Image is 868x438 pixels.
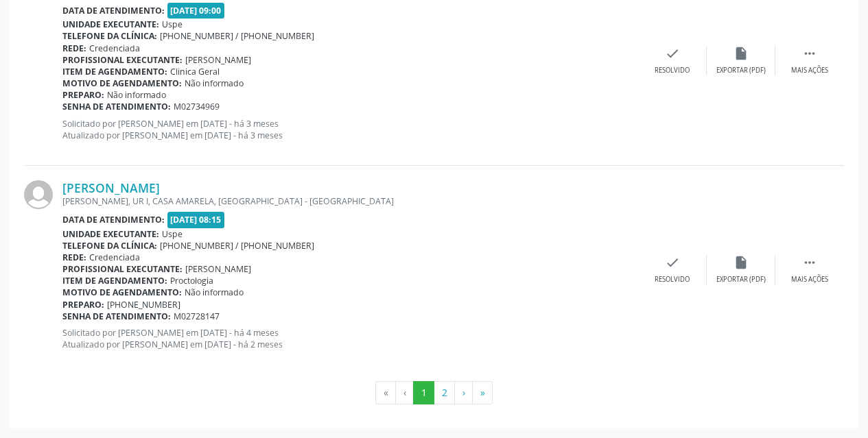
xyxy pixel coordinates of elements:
[162,228,183,240] span: Uspe
[413,381,434,404] button: Go to page 1
[665,255,680,270] i: check
[655,66,690,75] div: Resolvido
[62,19,159,30] b: Unidade executante:
[62,252,86,263] b: Rede:
[62,287,182,298] b: Motivo de agendamento:
[24,381,844,404] ul: Pagination
[716,66,766,75] div: Exportar (PDF)
[62,77,182,89] b: Motivo de agendamento:
[185,54,251,66] span: [PERSON_NAME]
[167,212,225,228] span: [DATE] 08:15
[62,30,157,42] b: Telefone da clínica:
[62,228,159,240] b: Unidade executante:
[62,299,104,311] b: Preparo:
[434,381,455,404] button: Go to page 2
[716,275,766,284] div: Exportar (PDF)
[802,255,817,270] i: 
[107,299,180,311] span: [PHONE_NUMBER]
[160,30,314,42] span: [PHONE_NUMBER] / [PHONE_NUMBER]
[24,180,53,209] img: img
[62,42,86,54] b: Rede:
[167,3,225,19] span: [DATE] 09:00
[62,263,183,275] b: Profissional executante:
[185,287,244,298] span: Não informado
[62,327,638,350] p: Solicitado por [PERSON_NAME] em [DATE] - há 4 meses Atualizado por [PERSON_NAME] em [DATE] - há 2...
[185,263,251,275] span: [PERSON_NAME]
[160,240,314,252] span: [PHONE_NUMBER] / [PHONE_NUMBER]
[89,42,140,54] span: Credenciada
[62,240,157,252] b: Telefone da clínica:
[802,46,817,61] i: 
[170,66,220,77] span: Clinica Geral
[62,89,104,101] b: Preparo:
[62,195,638,207] div: [PERSON_NAME], UR I, CASA AMARELA, [GEOGRAPHIC_DATA] - [GEOGRAPHIC_DATA]
[791,275,828,284] div: Mais ações
[174,101,220,112] span: M02734969
[162,19,183,30] span: Uspe
[665,46,680,61] i: check
[174,311,220,322] span: M02728147
[107,89,166,101] span: Não informado
[62,5,165,16] b: Data de atendimento:
[62,180,160,195] a: [PERSON_NAME]
[791,66,828,75] div: Mais ações
[62,118,638,141] p: Solicitado por [PERSON_NAME] em [DATE] - há 3 meses Atualizado por [PERSON_NAME] em [DATE] - há 3...
[734,46,749,61] i: insert_drive_file
[62,311,171,322] b: Senha de atendimento:
[89,252,140,263] span: Credenciada
[454,381,473,404] button: Go to next page
[62,54,183,66] b: Profissional executante:
[62,66,167,77] b: Item de agendamento:
[185,77,244,89] span: Não informado
[62,101,171,112] b: Senha de atendimento:
[472,381,493,404] button: Go to last page
[62,214,165,226] b: Data de atendimento:
[655,275,690,284] div: Resolvido
[62,275,167,287] b: Item de agendamento:
[170,275,213,287] span: Proctologia
[734,255,749,270] i: insert_drive_file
